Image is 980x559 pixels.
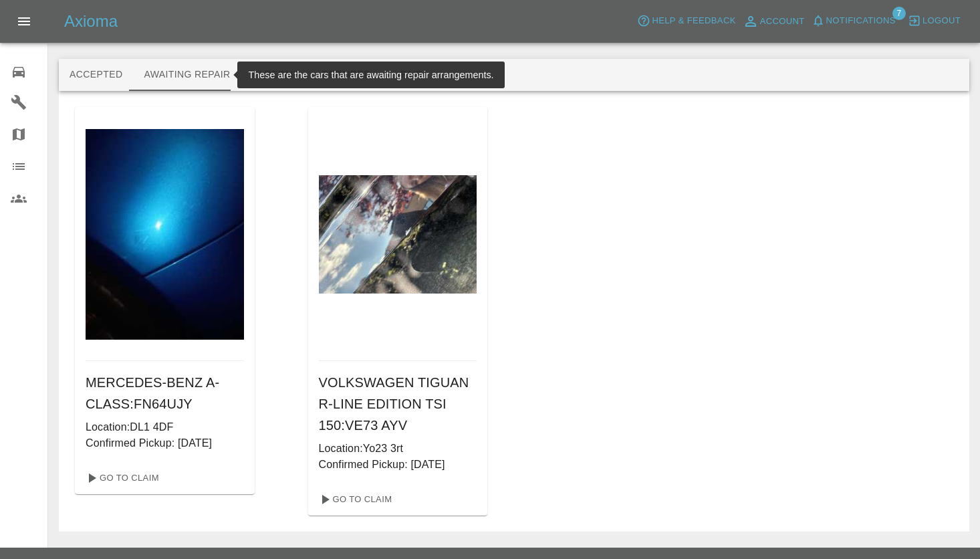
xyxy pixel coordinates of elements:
button: Accepted [59,59,133,91]
button: Logout [904,11,964,31]
a: Go To Claim [80,467,162,489]
span: Help & Feedback [652,13,735,29]
span: Notifications [826,13,896,29]
button: Repaired [311,59,382,91]
button: In Repair [241,59,312,91]
span: Logout [923,13,961,29]
span: Account [760,14,805,29]
span: 7 [892,7,906,20]
h6: MERCEDES-BENZ A-CLASS : FN64UJY [86,372,244,415]
button: Open drawer [8,5,40,37]
p: Confirmed Pickup: [DATE] [319,457,477,473]
button: Help & Feedback [634,11,739,31]
p: Location: DL1 4DF [86,419,244,435]
h6: VOLKSWAGEN TIGUAN R-LINE EDITION TSI 150 : VE73 AYV [319,372,477,436]
h5: Axioma [64,11,118,32]
a: Account [739,11,808,32]
p: Confirmed Pickup: [DATE] [86,435,244,451]
button: Notifications [808,11,899,31]
p: Location: Yo23 3rt [319,441,477,457]
button: Awaiting Repair [133,59,241,91]
button: Paid [382,59,442,91]
a: Go To Claim [314,489,396,510]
